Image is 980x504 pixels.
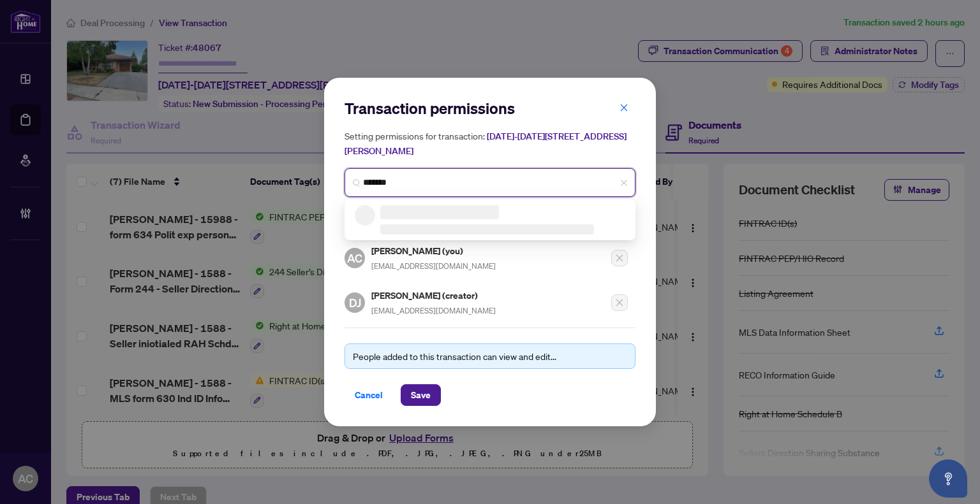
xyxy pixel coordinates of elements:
span: Save [411,385,431,405]
button: Open asap [929,459,967,498]
span: close [620,103,628,112]
div: People added to this transaction can view and edit... [353,349,627,363]
span: AC [347,249,362,267]
span: DJ [349,294,361,312]
button: Save [401,384,441,406]
h2: Transaction permissions [345,98,635,119]
h5: [PERSON_NAME] (you) [371,243,496,258]
span: [EMAIL_ADDRESS][DOMAIN_NAME] [371,306,496,315]
span: close [620,179,628,187]
span: [EMAIL_ADDRESS][DOMAIN_NAME] [371,261,496,271]
img: search_icon [353,179,360,187]
h5: Setting permissions for transaction: [345,129,635,158]
button: Cancel [345,384,393,406]
span: Cancel [355,385,383,405]
h5: [PERSON_NAME] (creator) [371,288,496,303]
